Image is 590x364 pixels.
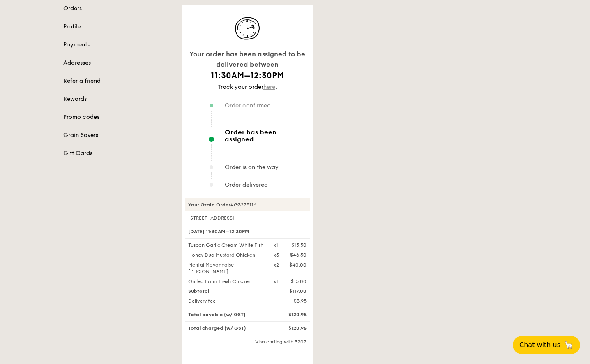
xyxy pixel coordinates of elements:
div: $120.95 [269,325,311,332]
a: Gift Cards [63,149,172,158]
div: $46.50 [290,252,307,258]
div: Delivery fee [183,298,269,304]
div: Tuscan Garlic Cream White Fish [183,242,269,248]
div: Honey Duo Mustard Chicken [183,252,269,258]
a: Rewards [63,95,172,103]
a: Grain Savers [63,131,172,139]
div: $117.00 [269,288,311,294]
span: Chat with us [519,340,560,350]
span: Order delivered [225,181,268,188]
a: here [263,83,275,90]
div: x3 [274,252,279,258]
div: [STREET_ADDRESS] [185,215,310,221]
a: Orders [63,5,172,13]
h1: 11:30AM–12:30PM [185,70,310,81]
img: icon-track-normal@2x.d40d1303.png [227,14,268,42]
div: $40.00 [289,262,307,268]
div: $15.50 [291,242,307,248]
strong: Your Grain Order [188,202,230,208]
a: Addresses [63,59,172,67]
div: #G3275116 [185,198,310,211]
span: Order confirmed [225,102,271,109]
div: Subtotal [183,288,269,294]
span: Order has been assigned [225,129,307,143]
a: Payments [63,41,172,49]
a: Profile [63,23,172,31]
div: $120.95 [269,311,311,318]
span: Total payable (w/ GST) [188,312,246,318]
div: x2 [274,262,279,268]
div: Visa ending with 3207 [185,338,310,345]
div: Mentai Mayonnaise [PERSON_NAME] [183,262,269,275]
a: Refer a friend [63,77,172,85]
span: Order is on the way [225,164,279,171]
div: $15.00 [291,278,307,285]
div: [DATE] 11:30AM–12:30PM [185,225,310,239]
div: $3.95 [269,298,311,304]
a: Promo codes [63,113,172,121]
span: 🦙 [564,340,574,350]
div: x1 [274,278,278,285]
div: Your order has been assigned to be delivered between [185,49,310,70]
div: x1 [274,242,278,248]
div: Track your order . [185,83,310,91]
button: Chat with us🦙 [513,336,580,354]
div: Grilled Farm Fresh Chicken [183,278,269,285]
div: Total charged (w/ GST) [183,325,269,332]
